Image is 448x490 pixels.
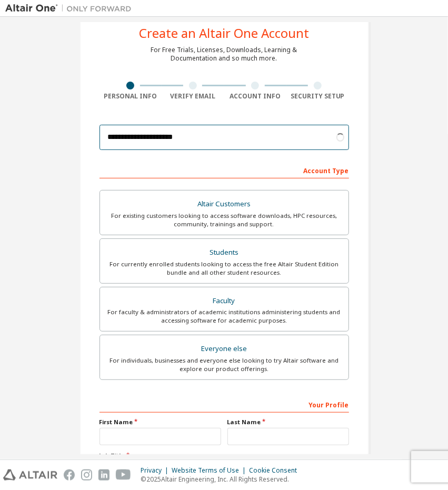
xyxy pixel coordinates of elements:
div: Website Terms of Use [172,466,249,475]
label: Job Title [99,452,349,460]
img: altair_logo.svg [3,469,57,481]
div: Everyone else [106,342,342,356]
img: Altair One [5,3,137,14]
div: Verify Email [162,92,224,101]
div: Your Profile [99,396,349,413]
div: For faculty & administrators of academic institutions administering students and accessing softwa... [106,308,342,325]
label: Last Name [227,418,349,426]
div: For existing customers looking to access software downloads, HPC resources, community, trainings ... [106,212,342,228]
img: youtube.svg [116,469,131,481]
div: Altair Customers [106,197,342,212]
div: Security Setup [286,92,349,101]
img: linkedin.svg [98,469,109,481]
div: For Free Trials, Licenses, Downloads, Learning & Documentation and so much more. [151,46,297,63]
p: © 2025 Altair Engineering, Inc. All Rights Reserved. [141,475,303,484]
div: Create an Altair One Account [139,27,309,39]
div: For individuals, businesses and everyone else looking to try Altair software and explore our prod... [106,356,342,373]
div: Account Info [224,92,287,101]
div: For currently enrolled students looking to access the free Altair Student Edition bundle and all ... [106,260,342,277]
div: Cookie Consent [249,466,303,475]
img: instagram.svg [81,469,92,481]
div: Personal Info [99,92,162,101]
div: Privacy [141,466,172,475]
div: Faculty [106,294,342,308]
div: Students [106,245,342,260]
label: First Name [99,418,221,426]
img: facebook.svg [64,469,75,481]
div: Account Type [99,162,349,178]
